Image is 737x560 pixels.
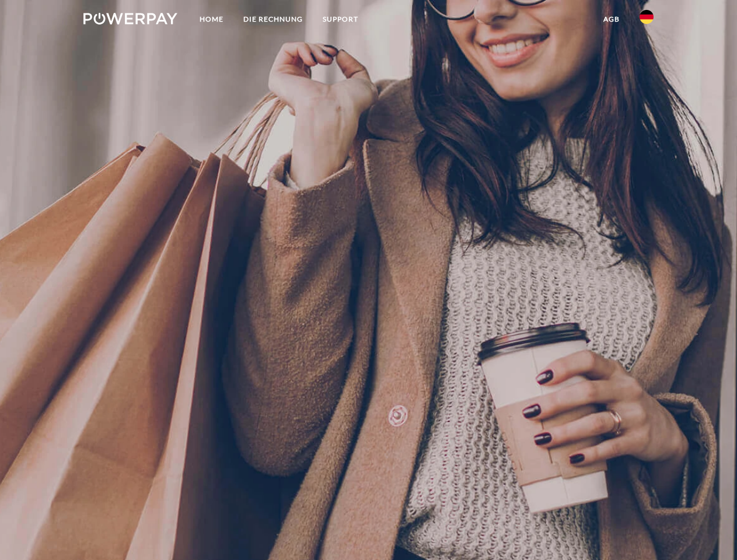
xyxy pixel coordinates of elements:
[640,10,654,24] img: de
[593,9,630,30] a: agb
[83,13,177,24] img: logo-powerpay-white.svg
[313,9,368,30] a: SUPPORT
[233,9,313,30] a: DIE RECHNUNG
[190,9,233,30] a: Home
